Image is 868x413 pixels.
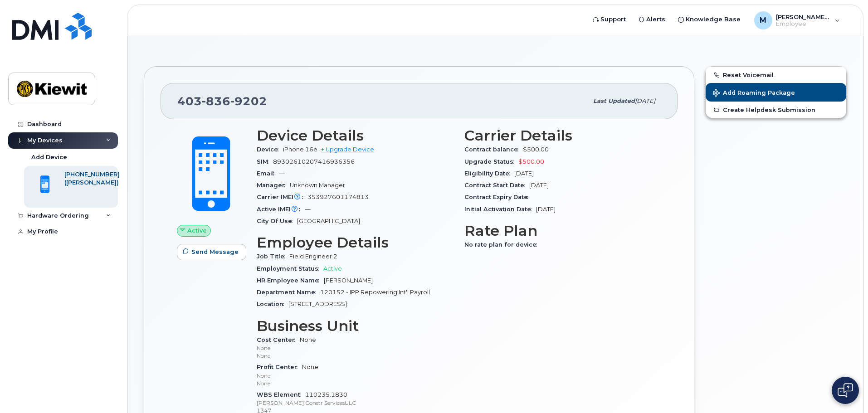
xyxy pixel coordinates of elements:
span: [PERSON_NAME] [324,277,373,284]
span: Cost Center [257,336,300,343]
span: [STREET_ADDRESS] [288,301,347,307]
span: [DATE] [635,97,655,104]
button: Send Message [177,244,246,260]
span: 836 [202,94,230,108]
span: Unknown Manager [290,182,345,189]
span: Active [187,226,207,235]
span: 403 [177,94,267,108]
span: Contract Expiry Date [464,194,533,200]
span: Send Message [191,248,239,256]
span: Device [257,146,283,153]
span: [GEOGRAPHIC_DATA] [297,218,360,224]
p: None [257,372,454,379]
span: Manager [257,182,290,189]
span: 353927601174813 [307,194,369,200]
span: 120152 - IPP Repowering Int'l Payroll [320,289,430,296]
span: Contract balance [464,146,523,153]
span: 9202 [230,94,267,108]
span: iPhone 16e [283,146,317,153]
span: — [279,170,285,177]
span: $500.00 [523,146,549,153]
span: $500.00 [518,158,544,165]
span: Eligibility Date [464,170,514,177]
span: Last updated [593,97,635,104]
span: None [257,364,454,387]
a: + Upgrade Device [321,146,374,153]
span: [DATE] [536,206,556,213]
h3: Device Details [257,127,454,144]
span: [DATE] [529,182,549,189]
span: HR Employee Name [257,277,324,284]
button: Reset Voicemail [706,67,846,83]
span: Add Roaming Package [713,89,795,98]
h3: Rate Plan [464,223,661,239]
span: Field Engineer 2 [289,253,337,260]
span: Profit Center [257,364,302,370]
span: Active [323,265,342,272]
span: Job Title [257,253,289,260]
h3: Employee Details [257,234,454,251]
p: None [257,352,454,360]
span: None [257,336,454,360]
span: — [305,206,311,213]
p: None [257,379,454,387]
p: [PERSON_NAME] Constr ServicesULC [257,399,454,407]
span: Location [257,301,288,307]
span: Active IMEI [257,206,305,213]
a: Create Helpdesk Submission [706,102,846,118]
span: Email [257,170,279,177]
span: No rate plan for device [464,241,541,248]
button: Add Roaming Package [706,83,846,102]
span: Department Name [257,289,320,296]
span: Upgrade Status [464,158,518,165]
span: City Of Use [257,218,297,224]
span: SIM [257,158,273,165]
span: Carrier IMEI [257,194,307,200]
p: None [257,344,454,352]
span: Employment Status [257,265,323,272]
span: WBS Element [257,391,305,398]
img: Open chat [838,383,853,398]
h3: Carrier Details [464,127,661,144]
span: [DATE] [514,170,534,177]
span: 89302610207416936356 [273,158,355,165]
span: Contract Start Date [464,182,529,189]
h3: Business Unit [257,318,454,334]
span: Initial Activation Date [464,206,536,213]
